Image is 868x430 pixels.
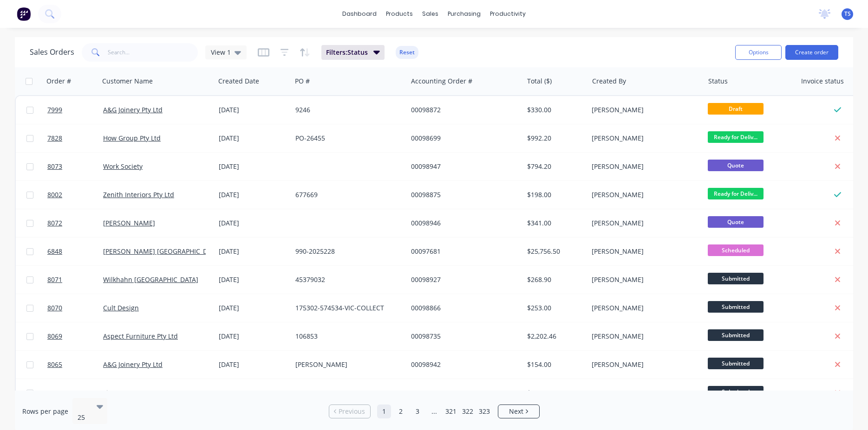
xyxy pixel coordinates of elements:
a: 8073 [47,153,103,180]
a: Page 3 [411,404,424,418]
div: $2,202.46 [527,332,581,341]
div: $1,375.00 [527,388,581,398]
div: PO-26455 [295,134,398,143]
span: Draft [708,103,764,115]
div: 990-2025228 [295,247,398,256]
a: 8069 [47,322,103,350]
span: Next [509,407,523,416]
div: 00098946 [411,218,514,228]
a: 8070 [47,294,103,322]
button: Reset [396,46,418,59]
div: [PERSON_NAME] [592,275,695,284]
div: purchasing [443,7,485,21]
div: 00098872 [411,105,514,115]
span: 8069 [47,332,62,341]
img: Factory [17,7,31,21]
button: Filters:Status [321,45,385,60]
div: [PERSON_NAME] [295,360,398,369]
div: PO8209 [295,388,398,398]
div: Created By [592,77,626,86]
div: Total ($) [527,77,552,86]
div: [DATE] [219,275,288,284]
button: Create order [785,45,838,60]
span: Submitted [708,386,764,398]
a: Next page [498,407,539,416]
div: 00098947 [411,162,514,171]
h1: Sales Orders [30,48,74,57]
div: [PERSON_NAME] [592,247,695,256]
a: A&G Joinery Pty Ltd [103,105,163,114]
div: 45379032 [295,275,398,284]
div: Accounting Order # [411,77,472,86]
a: How Group Pty Ltd [103,134,161,142]
div: [PERSON_NAME] [592,134,695,143]
div: Order # [46,77,71,86]
div: 677669 [295,190,398,199]
button: Options [735,45,782,60]
div: [DATE] [219,190,288,199]
div: [PERSON_NAME] [592,105,695,115]
div: 00098875 [411,190,514,199]
span: TS [844,10,851,18]
div: Customer Name [102,77,153,86]
a: Zenith Interiors Pty Ltd [103,190,174,199]
ul: Pagination [325,404,543,418]
span: Submitted [708,301,764,313]
div: [DATE] [219,162,288,171]
div: [DATE] [219,332,288,341]
div: $330.00 [527,105,581,115]
span: 8072 [47,218,62,228]
div: Created Date [218,77,259,86]
span: Quote [708,216,764,228]
span: 7999 [47,105,62,115]
div: sales [418,7,443,21]
div: 00098941 [411,388,514,398]
a: Page 2 [394,404,408,418]
div: Invoice status [801,77,844,86]
div: $992.20 [527,134,581,143]
div: $154.00 [527,360,581,369]
div: [PERSON_NAME] [592,162,695,171]
div: $341.00 [527,218,581,228]
div: [PERSON_NAME] [592,332,695,341]
a: Aspect Furniture Pty Ltd [103,332,178,340]
div: [PERSON_NAME] [592,218,695,228]
a: Cult Design [103,303,139,312]
span: 8065 [47,360,62,369]
div: [DATE] [219,134,288,143]
div: Status [708,77,728,86]
span: Previous [339,407,365,416]
a: dashboard [338,7,381,21]
a: 7828 [47,124,103,152]
div: [DATE] [219,105,288,115]
a: Work Society [103,162,143,171]
a: Fineseat [103,388,129,397]
a: Page 323 [477,404,491,418]
a: 8002 [47,181,103,209]
div: 00098866 [411,303,514,313]
span: Submitted [708,329,764,341]
div: [PERSON_NAME] [592,303,695,313]
span: 6848 [47,247,62,256]
span: 8071 [47,275,62,284]
a: Page 1 is your current page [377,404,391,418]
a: A&G Joinery Pty Ltd [103,360,163,369]
a: Page 321 [444,404,458,418]
div: $268.90 [527,275,581,284]
a: 8072 [47,209,103,237]
div: 00098942 [411,360,514,369]
a: Previous page [329,407,370,416]
div: [DATE] [219,247,288,256]
span: Ready for Deliv... [708,188,764,199]
div: [PERSON_NAME] [592,388,695,398]
div: [PERSON_NAME] [592,190,695,199]
div: $794.20 [527,162,581,171]
div: 00098735 [411,332,514,341]
span: 8070 [47,303,62,313]
a: Jump forward [427,404,441,418]
span: Ready for Deliv... [708,131,764,143]
a: 8071 [47,266,103,294]
span: Rows per page [22,407,68,416]
span: 8073 [47,162,62,171]
div: 00098927 [411,275,514,284]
